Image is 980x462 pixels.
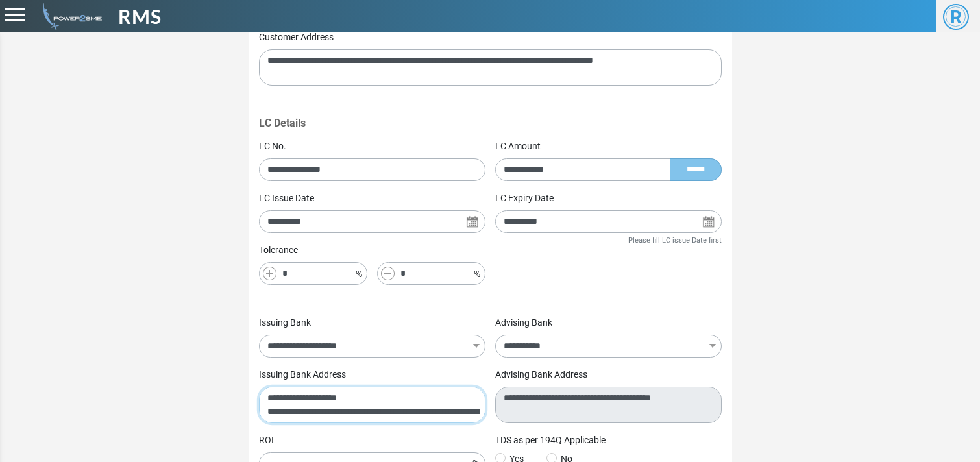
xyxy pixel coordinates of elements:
[259,140,286,153] label: LC No.
[943,4,969,30] span: R
[259,191,314,205] label: LC Issue Date
[628,236,722,245] small: Please fill LC issue Date first
[495,368,587,382] label: Advising Bank Address
[474,267,480,281] i: %
[263,267,276,280] img: Plus
[702,215,715,228] img: Search
[259,433,274,447] label: ROI
[259,30,334,44] label: Customer Address
[259,243,298,257] label: Tolerance
[381,267,395,280] img: Minus
[495,140,541,153] label: LC Amount
[495,316,552,330] label: Advising Bank
[466,215,479,228] img: Search
[259,117,722,129] h4: LC Details
[38,3,102,30] img: admin
[356,267,362,281] i: %
[495,191,554,205] label: LC Expiry Date
[495,433,606,447] label: TDS as per 194Q Applicable
[118,2,162,31] span: RMS
[259,368,346,382] label: Issuing Bank Address
[259,316,311,330] label: Issuing Bank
